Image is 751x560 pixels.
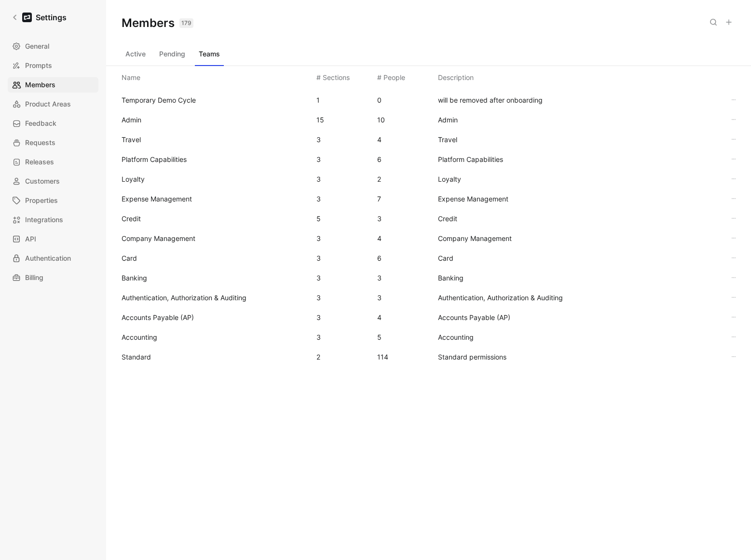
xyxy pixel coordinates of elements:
[114,90,743,110] div: Temporary Demo Cycle10will be removed after onboarding
[316,213,321,225] div: 5
[377,233,382,244] div: 4
[25,79,55,91] span: Members
[114,130,743,149] div: Travel34Travel
[377,134,382,146] div: 4
[122,155,187,163] span: Platform Capabilities
[122,175,145,183] span: Loyalty
[122,135,141,144] span: Travel
[316,193,321,205] div: 3
[8,251,98,266] a: Authentication
[438,253,718,264] span: Card
[316,72,350,83] div: # Sections
[122,195,192,203] span: Expense Management
[438,173,718,185] span: Loyalty
[377,94,382,106] div: 0
[114,228,743,248] div: Company Management34Company Management
[8,39,98,54] a: General
[114,347,743,367] div: Standard2114Standard permissions
[122,234,195,242] span: Company Management
[114,169,743,189] div: Loyalty32Loyalty
[8,154,98,170] a: Releases
[316,173,321,185] div: 3
[8,212,98,227] a: Integrations
[8,270,98,285] a: Billing
[25,98,71,110] span: Product Areas
[122,333,157,341] span: Accounting
[438,134,718,146] span: Travel
[25,40,49,52] span: General
[122,313,194,321] span: Accounts Payable (AP)
[438,272,718,284] span: Banking
[25,175,60,187] span: Customers
[122,46,150,62] button: Active
[8,77,98,93] a: Members
[8,135,98,150] a: Requests
[438,351,718,363] span: Standard permissions
[114,288,743,307] div: Authentication, Authorization & Auditing33Authentication, Authorization & Auditing
[377,173,381,185] div: 2
[316,332,321,343] div: 3
[316,292,321,304] div: 3
[438,94,718,106] span: will be removed after onboarding
[8,8,70,27] a: Settings
[377,114,385,126] div: 10
[8,96,98,112] a: Product Areas
[8,231,98,247] a: API
[438,233,718,244] span: Company Management
[377,213,382,225] div: 3
[316,312,321,323] div: 3
[438,292,718,304] span: Authentication, Authorization & Auditing
[114,149,743,169] div: Platform Capabilities36Platform Capabilities
[438,332,718,343] span: Accounting
[122,274,147,282] span: Banking
[122,15,193,31] h1: Members
[122,214,141,223] span: Credit
[377,193,381,205] div: 7
[316,233,321,244] div: 3
[155,46,189,62] button: Pending
[377,332,382,343] div: 5
[122,96,196,104] span: Temporary Demo Cycle
[377,312,382,323] div: 4
[377,253,382,264] div: 6
[122,72,140,83] div: Name
[195,46,224,62] button: Teams
[316,114,324,126] div: 15
[122,293,246,302] span: Authentication, Authorization & Auditing
[25,118,56,129] span: Feedback
[25,156,54,168] span: Releases
[114,307,743,327] div: Accounts Payable (AP)34Accounts Payable (AP)
[8,116,98,131] a: Feedback
[377,72,405,83] div: # People
[114,327,743,347] div: Accounting35Accounting
[438,213,718,225] span: Credit
[114,110,743,130] div: Admin1510Admin
[25,195,58,206] span: Properties
[316,154,321,165] div: 3
[25,272,43,283] span: Billing
[316,94,320,106] div: 1
[114,209,743,228] div: Credit53Credit
[25,137,55,148] span: Requests
[179,18,193,28] div: 179
[114,248,743,268] div: Card36Card
[438,154,718,165] span: Platform Capabilities
[438,114,718,126] span: Admin
[8,58,98,73] a: Prompts
[25,233,36,245] span: API
[8,193,98,208] a: Properties
[316,272,321,284] div: 3
[316,253,321,264] div: 3
[316,134,321,146] div: 3
[377,351,388,363] div: 114
[25,60,52,71] span: Prompts
[36,12,67,23] h1: Settings
[377,154,382,165] div: 6
[438,72,474,83] div: Description
[316,351,320,363] div: 2
[438,193,718,205] span: Expense Management
[8,173,98,189] a: Customers
[114,268,743,288] div: Banking33Banking
[122,116,141,124] span: Admin
[377,292,382,304] div: 3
